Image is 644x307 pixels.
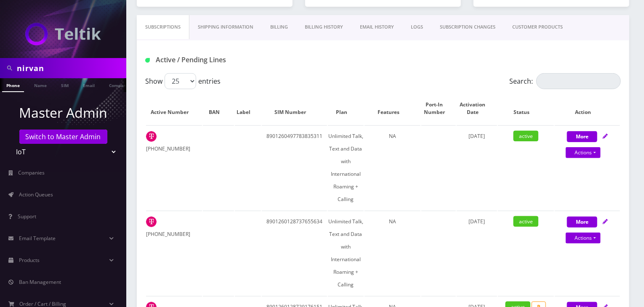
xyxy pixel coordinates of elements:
[509,73,621,89] label: Search:
[457,93,497,124] th: Activation Date: activate to sort column ascending
[468,132,485,140] span: [DATE]
[146,131,157,142] img: t_img.png
[504,15,571,39] a: CUSTOMER PRODUCTS
[566,147,601,158] a: Actions
[146,217,157,227] img: t_img.png
[146,211,202,295] td: [PHONE_NUMBER]
[262,125,327,210] td: 8901260497783835311
[19,169,45,176] span: Companies
[19,278,61,286] span: Ban Management
[567,217,597,228] button: More
[17,60,124,76] input: Search in Company
[431,15,504,39] a: SUBSCRIPTION CHANGES
[146,125,202,210] td: [PHONE_NUMBER]
[2,78,24,92] a: Phone
[189,15,262,39] a: Shipping Information
[18,213,36,220] span: Support
[235,93,261,124] th: Label: activate to sort column ascending
[145,73,221,89] label: Show entries
[514,216,538,227] span: active
[566,233,601,243] a: Actions
[296,15,351,39] a: Billing History
[105,78,133,91] a: Company
[421,93,456,124] th: Port-In Number: activate to sort column ascending
[262,93,327,124] th: SIM Number: activate to sort column ascending
[514,131,538,141] span: active
[79,78,99,91] a: Email
[262,211,327,295] td: 8901260128737655634
[203,93,234,124] th: BAN: activate to sort column ascending
[328,125,364,210] td: Unlimited Talk, Text and Data with International Roaming + Calling
[19,257,40,264] span: Products
[365,125,420,210] td: NA
[402,15,431,39] a: LOGS
[19,191,53,198] span: Action Queues
[328,211,364,295] td: Unlimited Talk, Text and Data with International Roaming + Calling
[262,15,296,39] a: Billing
[498,93,554,124] th: Status: activate to sort column ascending
[536,73,621,89] input: Search:
[146,93,202,124] th: Active Number: activate to sort column ascending
[365,93,420,124] th: Features: activate to sort column ascending
[468,218,485,225] span: [DATE]
[25,23,101,45] img: IoT
[567,131,597,142] button: More
[351,15,402,39] a: EMAIL HISTORY
[19,235,56,242] span: Email Template
[365,211,420,295] td: NA
[165,73,196,89] select: Showentries
[145,58,150,63] img: Active / Pending Lines
[19,130,107,144] a: Switch to Master Admin
[328,93,364,124] th: Plan: activate to sort column ascending
[145,56,295,64] h1: Active / Pending Lines
[555,93,620,124] th: Action: activate to sort column ascending
[30,78,51,91] a: Name
[137,15,189,39] a: Subscriptions
[57,78,73,91] a: SIM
